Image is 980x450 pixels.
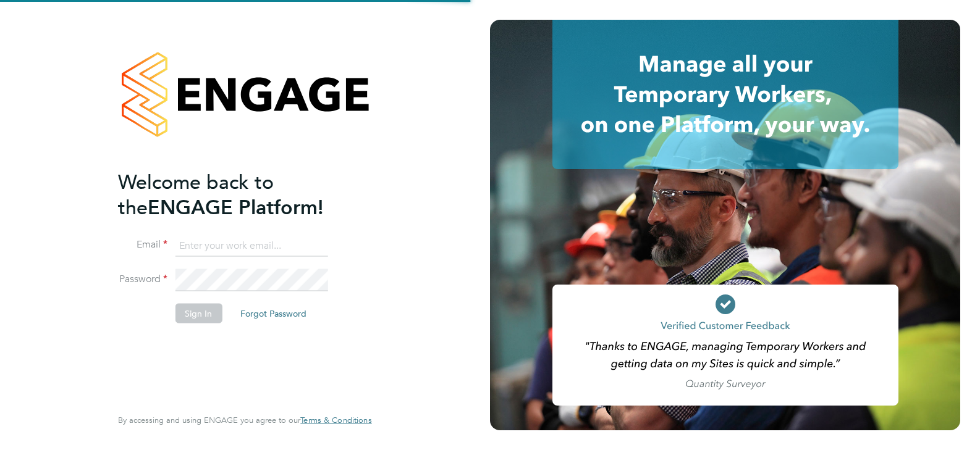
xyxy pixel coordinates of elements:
[118,273,167,286] label: Password
[118,415,371,425] span: By accessing and using ENGAGE you agree to our
[300,415,371,425] span: Terms & Conditions
[118,169,359,220] h2: ENGAGE Platform!
[118,170,274,219] span: Welcome back to the
[175,304,222,323] button: Sign In
[175,235,327,257] input: Enter your work email...
[118,238,167,251] label: Email
[300,415,371,425] a: Terms & Conditions
[230,304,316,323] button: Forgot Password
